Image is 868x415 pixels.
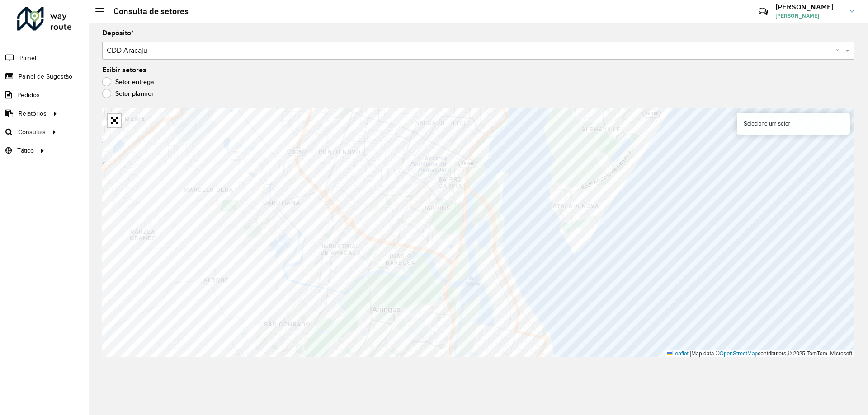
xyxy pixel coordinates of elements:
span: [PERSON_NAME] [775,12,843,20]
span: Pedidos [17,90,40,100]
label: Depósito [102,28,134,38]
span: Relatórios [19,109,47,118]
div: Map data © contributors,© 2025 TomTom, Microsoft [665,350,854,358]
span: Tático [17,146,34,155]
a: Abrir mapa em tela cheia [108,114,121,127]
label: Setor planner [102,89,154,98]
div: Selecione um setor [737,113,850,135]
span: Consultas [18,127,46,137]
h2: Consulta de setores [104,6,189,16]
span: Painel de Sugestão [19,72,72,81]
a: OpenStreetMap [720,350,758,357]
span: Clear all [835,45,843,56]
span: Painel [19,53,36,63]
h3: [PERSON_NAME] [775,3,843,11]
label: Setor entrega [102,77,154,86]
label: Exibir setores [102,65,146,75]
a: Leaflet [667,350,689,357]
a: Contato Rápido [754,2,773,21]
span: | [690,350,691,357]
